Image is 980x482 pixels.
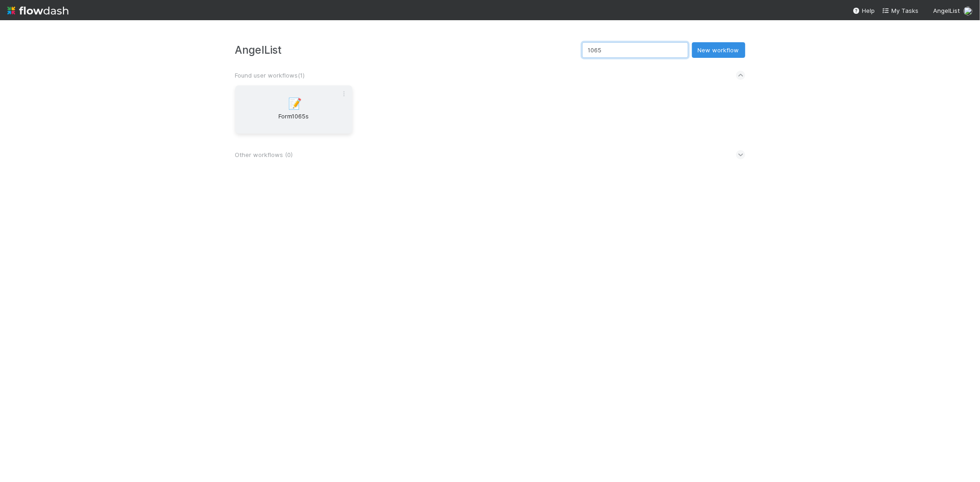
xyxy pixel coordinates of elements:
[235,44,582,56] h3: AngelList
[853,6,875,15] div: Help
[882,6,918,15] a: My Tasks
[235,85,352,134] a: 📝Form1065s
[882,7,918,14] span: My Tasks
[235,72,305,79] span: Found user workflows ( 1 )
[582,42,688,58] input: Search...
[288,98,302,110] span: 📝
[7,3,68,18] img: logo-inverted-e16ddd16eac7371096b0.svg
[235,151,293,158] span: Other workflows ( 0 )
[692,42,745,58] button: New workflow
[963,6,973,16] img: avatar_66854b90-094e-431f-b713-6ac88429a2b8.png
[933,7,960,14] span: AngelList
[239,112,349,130] span: Form1065s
